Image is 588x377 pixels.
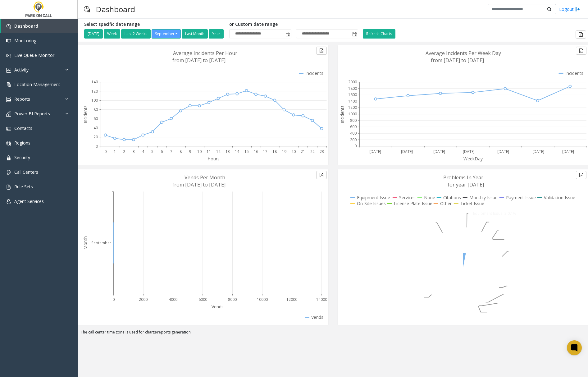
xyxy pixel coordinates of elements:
text: 15 [244,149,249,154]
span: Reports [14,96,30,102]
img: 'icon' [6,199,11,204]
img: 'icon' [6,170,11,175]
button: Year [209,29,224,39]
text: Incidents [82,105,88,123]
text: 16 [254,149,258,154]
button: Last 2 Weeks [121,29,151,39]
button: Week [104,29,120,39]
text: 9 [189,149,191,154]
text: [DATE] [369,149,381,154]
text: Problems In Year [443,174,483,181]
span: Power BI Reports [14,111,50,117]
text: 0 [112,297,115,302]
text: 20 [93,134,98,140]
text: 6000 [198,297,207,302]
text: from [DATE] to [DATE] [172,57,226,64]
span: Call Centers [14,169,38,175]
span: Activity [14,67,29,73]
text: 22 [310,149,315,154]
text: 400 [350,131,357,136]
text: 14 [235,149,239,154]
text: 11 [207,149,211,154]
button: September [152,29,181,39]
text: 2000 [348,79,357,85]
text: 20 [291,149,296,154]
text: Average Incidents Per Week Day [426,50,501,57]
text: 13 [226,149,230,154]
text: 17 [263,149,267,154]
span: Live Queue Monitor [14,52,54,58]
text: 5 [151,149,153,154]
span: Agent Services [14,198,44,204]
text: 8000 [228,297,237,302]
button: Export to pdf [576,30,586,39]
text: 19 [282,149,286,154]
text: 2000 [139,297,148,302]
text: 1000 [348,111,357,117]
img: 'icon' [6,155,11,160]
button: [DATE] [84,29,103,39]
text: September [91,240,111,246]
text: 200 [350,137,357,142]
text: 7 [170,149,172,154]
button: Refresh Charts [363,29,395,39]
img: pageIcon [84,2,90,17]
text: 1 [114,149,116,154]
text: 12000 [286,297,297,302]
h5: or Custom date range [229,22,358,27]
text: 4000 [169,297,177,302]
text: [DATE] [463,149,475,154]
text: 1800 [348,86,357,91]
text: 1400 [348,99,357,104]
span: Location Management [14,81,60,87]
text: 2 [123,149,125,154]
text: 10000 [257,297,268,302]
text: 0 [96,144,98,149]
a: Logout [559,6,580,12]
img: 'icon' [6,82,11,87]
img: 'icon' [6,39,11,44]
text: 100 [91,98,98,103]
text: 1200 [348,105,357,110]
text: 10 [197,149,202,154]
span: Regions [14,140,30,146]
button: Export to pdf [316,47,327,55]
text: [DATE] [562,149,574,154]
text: 600 [350,124,357,130]
text: 60 [93,116,98,121]
span: Contacts [14,125,32,131]
span: Security [14,154,30,160]
text: 21 [301,149,305,154]
text: 40 [93,125,98,131]
text: 800 [350,118,357,123]
button: Export to pdf [576,171,586,179]
text: Equipment Issue: 3.07 % [473,211,516,216]
text: 80 [93,107,98,112]
img: 'icon' [6,126,11,131]
text: 6 [161,149,163,154]
text: [DATE] [497,149,509,154]
span: Toggle popup [351,30,358,38]
button: Last Month [182,29,208,39]
button: Export to pdf [576,47,586,55]
span: Rule Sets [14,184,33,190]
text: from [DATE] to [DATE] [172,181,226,188]
text: 120 [91,89,98,94]
text: Vends [212,304,224,310]
img: 'icon' [6,24,11,29]
span: Dashboard [14,23,38,29]
text: Incidents [339,105,345,123]
img: logout [575,6,580,12]
text: 12 [216,149,221,154]
text: 18 [272,149,277,154]
text: 4 [142,149,144,154]
text: from [DATE] to [DATE] [431,57,484,64]
img: 'icon' [6,97,11,102]
text: 3 [133,149,135,154]
text: WeekDay [463,156,483,162]
text: for year [DATE] [448,181,484,188]
text: 1600 [348,92,357,97]
text: 23 [320,149,324,154]
text: Hours [207,156,220,162]
img: 'icon' [6,112,11,117]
